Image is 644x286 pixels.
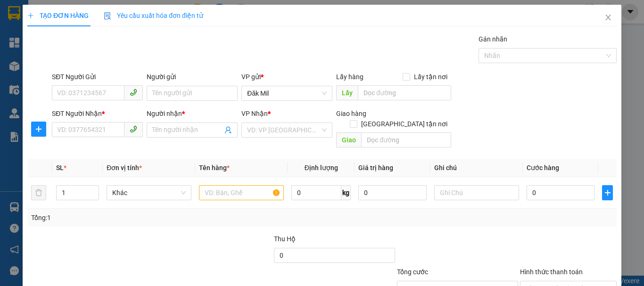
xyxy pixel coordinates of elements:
[112,186,186,200] span: Khác
[31,122,46,137] button: plus
[27,12,89,19] span: TẠO ĐƠN HÀNG
[31,212,249,223] div: Tổng: 1
[199,164,230,172] span: Tên hàng
[595,5,621,31] button: Close
[358,185,426,200] input: 0
[520,268,583,276] label: Hình thức thanh toán
[61,42,157,53] div: HỒNG CHÂU
[527,164,559,172] span: Cước hàng
[357,119,451,129] span: [GEOGRAPHIC_DATA] tận nơi
[56,164,64,172] span: SL
[336,132,361,147] span: Giao
[247,86,327,100] span: Đăk Mil
[336,73,363,81] span: Lấy hàng
[104,12,111,20] img: icon
[341,185,351,200] span: kg
[397,268,428,276] span: Tổng cước
[430,159,523,177] th: Ghi chú
[336,110,366,117] span: Giao hàng
[434,185,519,200] input: Ghi Chú
[358,85,451,100] input: Dọc đường
[358,164,393,172] span: Giá trị hàng
[27,12,34,19] span: plus
[147,108,238,119] div: Người nhận
[52,72,143,82] div: SĐT Người Gửi
[241,110,268,117] span: VP Nhận
[130,125,137,133] span: phone
[603,189,612,196] span: plus
[602,185,613,200] button: plus
[479,35,507,43] label: Gán nhãn
[224,126,232,134] span: user-add
[336,85,358,100] span: Lấy
[61,9,84,19] span: Nhận:
[304,164,338,172] span: Định lượng
[61,53,157,66] div: 0908702207
[410,72,451,82] span: Lấy tận nơi
[241,72,332,82] div: VP gửi
[199,185,284,200] input: VD: Bàn, Ghế
[8,9,23,19] span: Gửi:
[8,8,55,31] div: Đăk Mil
[32,125,46,133] span: plus
[130,89,137,96] span: phone
[61,8,157,42] div: Dãy 4-B15 bến xe [GEOGRAPHIC_DATA]
[104,12,203,19] span: Yêu cầu xuất hóa đơn điện tử
[107,164,142,172] span: Đơn vị tính
[361,132,451,147] input: Dọc đường
[52,108,143,119] div: SĐT Người Nhận
[147,72,238,82] div: Người gửi
[273,235,295,243] span: Thu Hộ
[604,14,612,21] span: close
[31,185,46,200] button: delete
